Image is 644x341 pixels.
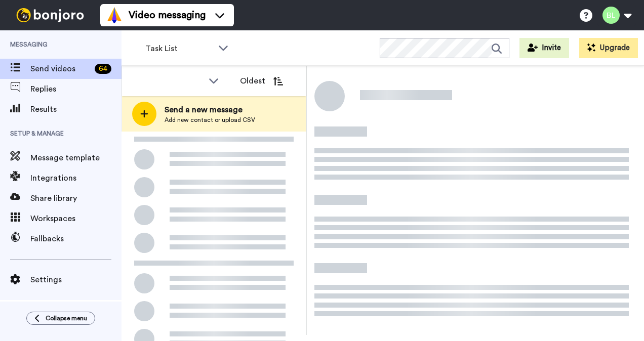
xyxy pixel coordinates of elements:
[30,212,122,225] span: Workspaces
[46,314,87,322] span: Collapse menu
[30,192,122,204] span: Share library
[95,64,111,74] div: 64
[30,63,91,75] span: Send videos
[106,7,123,23] img: vm-color.svg
[30,103,122,115] span: Results
[26,312,95,325] button: Collapse menu
[519,38,569,58] button: Invite
[30,233,122,245] span: Fallbacks
[145,42,213,55] span: Task List
[165,104,255,116] span: Send a new message
[579,38,638,58] button: Upgrade
[30,172,122,184] span: Integrations
[232,71,291,91] button: Oldest
[12,8,88,22] img: bj-logo-header-white.svg
[30,152,122,164] span: Message template
[30,274,122,286] span: Settings
[129,8,206,22] span: Video messaging
[165,116,255,124] span: Add new contact or upload CSV
[30,83,122,95] span: Replies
